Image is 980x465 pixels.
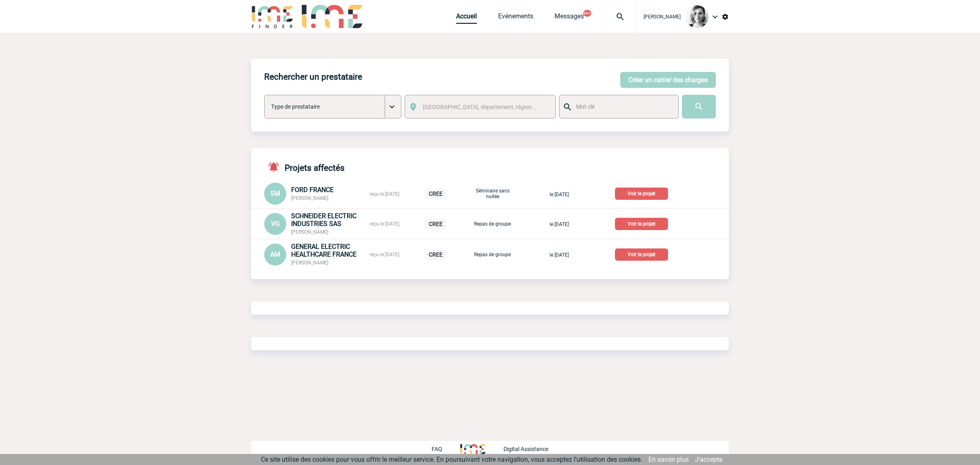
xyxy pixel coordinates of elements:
span: [PERSON_NAME] [291,260,328,266]
img: notifications-active-24-px-r.png [267,161,285,173]
p: Digital Assistance [503,446,548,452]
span: VG [271,220,280,228]
h4: Projets affectés [264,161,345,173]
p: CREE [425,188,447,199]
p: Voir le projet [615,188,668,200]
span: SM [270,190,280,197]
img: 103019-1.png [686,5,708,28]
p: CREE [425,219,447,229]
h4: Rechercher un prestataire [264,72,362,82]
a: Messages [555,12,584,24]
a: En savoir plus [648,456,689,463]
span: reçu le [DATE] [370,221,399,227]
a: Voir le projet [615,189,671,197]
input: Mot clé [574,101,671,112]
a: Voir le projet [615,219,671,227]
span: le [DATE] [550,252,569,258]
input: Submit [682,95,716,118]
p: FAQ [432,446,442,452]
a: Voir le projet [615,250,671,258]
a: Accueil [456,12,477,24]
span: Ce site utilise des cookies pour vous offrir le meilleur service. En poursuivant votre navigation... [261,456,642,463]
p: Séminaire sans nuitée [472,188,513,199]
p: CREE [425,249,447,260]
p: Voir le projet [615,248,668,261]
span: [GEOGRAPHIC_DATA], département, région... [423,104,537,110]
button: 99+ [583,10,591,17]
span: GENERAL ELECTRIC HEALTHCARE FRANCE [291,243,356,258]
p: Repas de groupe [472,221,513,227]
span: reçu le [DATE] [370,191,399,197]
a: J'accepte [695,456,722,463]
a: Evénements [498,12,533,24]
img: http://www.idealmeetingsevents.fr/ [460,444,486,454]
span: SCHNEIDER ELECTRIC INDUSTRIES SAS [291,212,356,228]
span: le [DATE] [550,221,569,227]
p: Repas de groupe [472,252,513,257]
span: AM [270,250,280,258]
img: IME-Finder [251,5,294,28]
p: Voir le projet [615,218,668,230]
span: reçu le [DATE] [370,252,399,257]
span: le [DATE] [550,192,569,197]
span: [PERSON_NAME] [291,229,328,235]
span: [PERSON_NAME] [644,14,681,20]
a: FAQ [432,445,460,452]
span: FORD FRANCE [291,186,334,194]
span: [PERSON_NAME] [291,195,328,201]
